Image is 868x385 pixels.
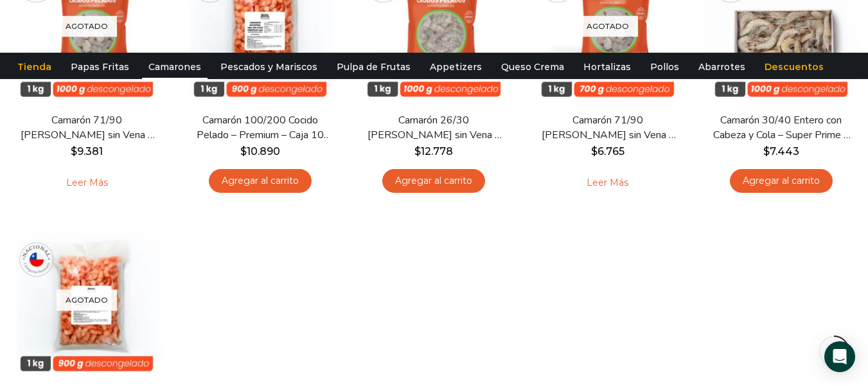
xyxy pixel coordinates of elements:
[712,113,851,143] a: Camarón 30/40 Entero con Cabeza y Cola – Super Prime – Caja 10 kg
[57,15,117,37] p: Agotado
[824,341,855,372] div: Open Intercom Messenger
[142,55,208,79] a: Camarones
[382,169,485,193] a: Agregar al carrito: “Camarón 26/30 Crudo Pelado sin Vena - Super Prime - Caja 10 kg”
[71,145,77,157] span: $
[538,113,677,143] a: Camarón 71/90 [PERSON_NAME] sin Vena – Silver – Caja 10 kg
[591,145,598,157] span: $
[64,55,136,79] a: Papas Fritas
[57,290,117,311] p: Agotado
[730,169,833,193] a: Agregar al carrito: “Camarón 30/40 Entero con Cabeza y Cola - Super Prime - Caja 10 kg”
[191,113,330,143] a: Camarón 100/200 Cocido Pelado – Premium – Caja 10 kg
[758,55,830,79] a: Descuentos
[495,55,571,79] a: Queso Crema
[763,145,770,157] span: $
[330,55,417,79] a: Pulpa de Frutas
[644,55,686,79] a: Pollos
[414,145,453,157] bdi: 12.778
[577,55,637,79] a: Hortalizas
[423,55,488,79] a: Appetizers
[240,145,280,157] bdi: 10.890
[692,55,752,79] a: Abarrotes
[364,113,503,143] a: Camarón 26/30 [PERSON_NAME] sin Vena – Super Prime – Caja 10 kg
[591,145,624,157] bdi: 6.765
[414,145,421,157] span: $
[17,113,156,143] a: Camarón 71/90 [PERSON_NAME] sin Vena – Super Prime – Caja 10 kg
[763,145,799,157] bdi: 7.443
[71,145,103,157] bdi: 9.381
[11,55,58,79] a: Tienda
[209,169,312,193] a: Agregar al carrito: “Camarón 100/200 Cocido Pelado - Premium - Caja 10 kg”
[240,145,247,157] span: $
[578,15,638,37] p: Agotado
[214,55,324,79] a: Pescados y Mariscos
[567,169,648,196] a: Leé más sobre “Camarón 71/90 Crudo Pelado sin Vena - Silver - Caja 10 kg”
[46,169,128,196] a: Leé más sobre “Camarón 71/90 Crudo Pelado sin Vena - Super Prime - Caja 10 kg”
